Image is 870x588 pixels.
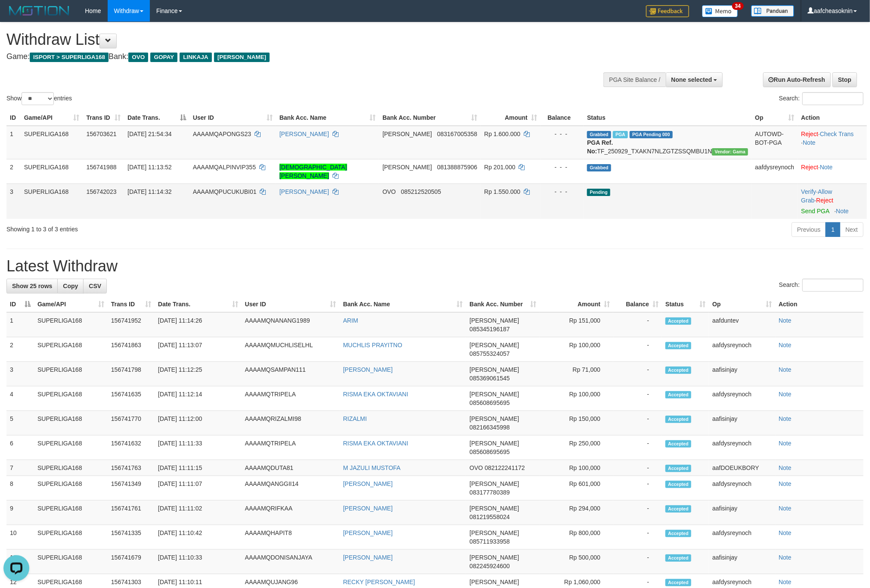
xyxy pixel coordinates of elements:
[801,164,818,171] a: Reject
[6,31,572,48] h1: Withdraw List
[665,579,691,586] span: Accepted
[613,550,662,574] td: -
[21,126,83,159] td: SUPERLIGA168
[6,386,34,411] td: 4
[544,130,580,138] div: - - -
[540,362,613,386] td: Rp 71,000
[613,131,628,138] span: Marked by aafchhiseyha
[127,164,171,171] span: [DATE] 11:13:52
[798,126,867,159] td: · ·
[613,501,662,525] td: -
[779,505,792,512] a: Note
[541,110,584,126] th: Balance
[709,476,775,501] td: aafdysreynoch
[343,440,408,447] a: RISMA EKA OKTAVIANI
[779,440,792,447] a: Note
[792,222,826,237] a: Previous
[280,164,347,179] a: [DEMOGRAPHIC_DATA][PERSON_NAME]
[340,296,466,312] th: Bank Acc. Name: activate to sort column ascending
[665,440,691,448] span: Accepted
[469,505,519,512] span: [PERSON_NAME]
[155,386,242,411] td: [DATE] 11:12:14
[193,131,251,137] span: AAAAMQAPONGS23
[709,550,775,574] td: aafisinjay
[544,187,580,196] div: - - -
[801,188,832,204] a: Allow Grab
[709,460,775,476] td: aafDOEUKBORY
[469,366,519,373] span: [PERSON_NAME]
[86,164,116,171] span: 156741988
[836,208,849,215] a: Note
[709,386,775,411] td: aafdysreynoch
[6,221,356,233] div: Showing 1 to 3 of 3 entries
[779,464,792,471] a: Note
[712,148,748,156] span: Vendor URL: https://trx31.1velocity.biz
[34,337,108,362] td: SUPERLIGA168
[469,440,519,447] span: [PERSON_NAME]
[6,362,34,386] td: 3
[6,126,21,159] td: 1
[469,513,510,520] span: Copy 081219558024 to clipboard
[665,416,691,423] span: Accepted
[709,337,775,362] td: aafdysreynoch
[665,465,691,472] span: Accepted
[584,110,752,126] th: Status
[840,222,864,237] a: Next
[242,460,340,476] td: AAAAMQDUTA81
[469,464,483,471] span: OVO
[801,188,816,195] a: Verify
[587,189,610,196] span: Pending
[469,415,519,422] span: [PERSON_NAME]
[6,184,21,219] td: 3
[801,131,818,137] a: Reject
[540,476,613,501] td: Rp 601,000
[779,391,792,398] a: Note
[155,501,242,525] td: [DATE] 11:11:02
[34,312,108,337] td: SUPERLIGA168
[820,131,854,137] a: Check Trans
[34,550,108,574] td: SUPERLIGA168
[816,197,833,204] a: Reject
[752,126,798,159] td: AUTOWD-BOT-PGA
[108,312,155,337] td: 156741952
[709,296,775,312] th: Op: activate to sort column ascending
[540,386,613,411] td: Rp 100,000
[6,53,572,61] h4: Game: Bank:
[469,326,510,333] span: Copy 085345196187 to clipboard
[155,550,242,574] td: [DATE] 11:10:33
[127,188,171,195] span: [DATE] 11:14:32
[242,337,340,362] td: AAAAMQMUCHLISELHL
[437,131,477,137] span: Copy 083167005358 to clipboard
[108,386,155,411] td: 156741635
[469,399,510,406] span: Copy 085608695695 to clipboard
[779,92,864,105] label: Search:
[485,464,525,471] span: Copy 082122241172 to clipboard
[155,312,242,337] td: [DATE] 11:14:26
[242,525,340,550] td: AAAAMQHAPIT8
[646,5,689,17] img: Feedback.jpg
[481,110,541,126] th: Amount: activate to sort column ascending
[779,366,792,373] a: Note
[242,411,340,436] td: AAAAMQRIZALMI98
[108,501,155,525] td: 156741761
[108,476,155,501] td: 156741349
[343,342,402,348] a: MUCHLIS PRAYITNO
[343,579,415,585] a: RECKY [PERSON_NAME]
[751,5,794,17] img: panduan.png
[343,554,393,561] a: [PERSON_NAME]
[779,415,792,422] a: Note
[779,317,792,324] a: Note
[12,283,52,289] span: Show 25 rows
[343,391,408,398] a: RISMA EKA OKTAVIANI
[613,337,662,362] td: -
[34,436,108,460] td: SUPERLIGA168
[242,362,340,386] td: AAAAMQSAMPAN111
[6,159,21,184] td: 2
[752,110,798,126] th: Op: activate to sort column ascending
[540,550,613,574] td: Rp 500,000
[193,188,257,195] span: AAAAMQPUCUKUBI01
[6,258,864,275] h1: Latest Withdraw
[665,554,691,562] span: Accepted
[752,159,798,184] td: aafdysreynoch
[709,436,775,460] td: aafdysreynoch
